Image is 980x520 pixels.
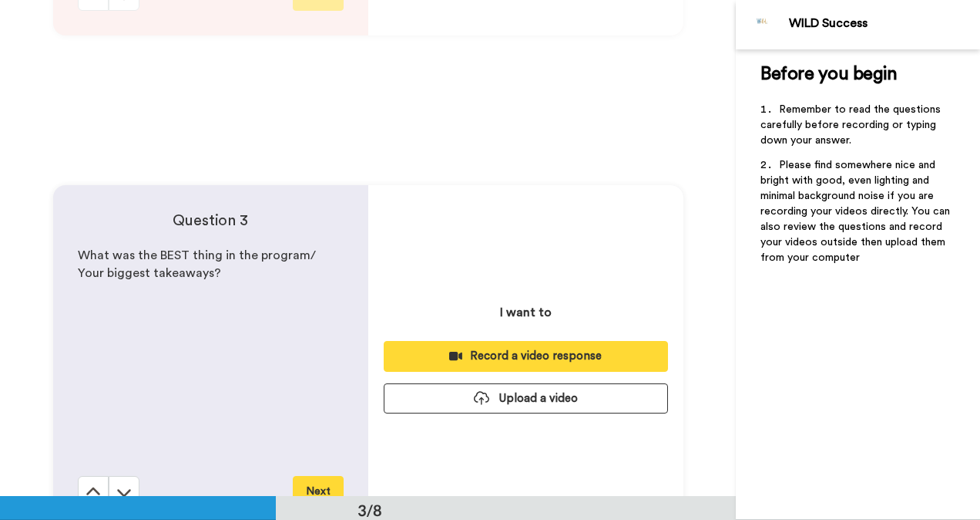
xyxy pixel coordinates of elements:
[500,303,552,322] p: I want to
[760,160,953,263] span: Please find somewhere nice and bright with good, even lighting and minimal background noise if yo...
[384,341,668,371] button: Record a video response
[760,104,944,146] span: Remember to read the questions carefully before recording or typing down your answer.
[396,348,656,364] div: Record a video response
[293,476,344,507] button: Next
[744,6,781,43] img: Profile Image
[78,210,344,231] h4: Question 3
[760,65,897,83] span: Before you begin
[78,249,319,279] span: What was the BEST thing in the program/ Your biggest takeaways?
[384,383,668,414] button: Upload a video
[789,16,979,31] div: WILD Success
